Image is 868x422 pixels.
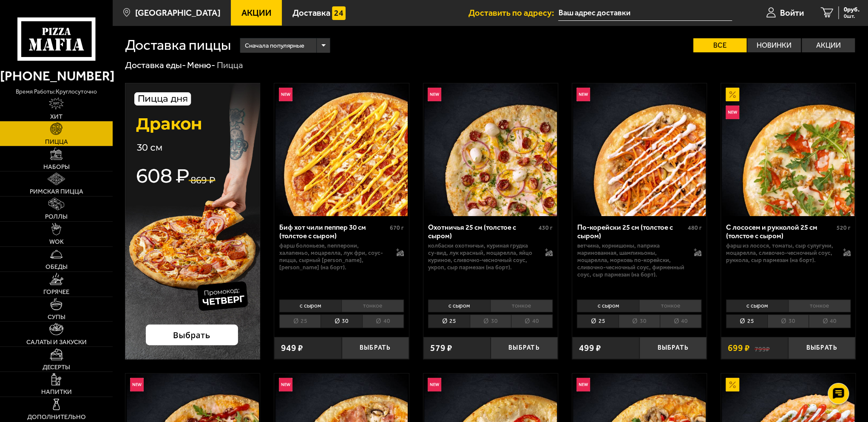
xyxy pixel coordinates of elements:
img: Новинка [576,88,590,101]
img: По-корейски 25 см (толстое с сыром) [573,83,706,216]
span: Супы [48,314,65,320]
a: Меню- [187,60,215,70]
img: Новинка [279,378,292,391]
li: с сыром [428,299,490,312]
span: 480 г [687,224,701,231]
span: WOK [49,239,64,245]
span: 670 г [390,224,404,231]
img: Новинка [279,88,292,101]
input: Ваш адрес доставки [558,5,732,21]
img: Новинка [428,88,441,101]
span: Напитки [41,389,72,395]
div: Пицца [217,59,243,71]
img: Новинка [130,378,144,391]
div: Биф хот чили пеппер 30 см (толстое с сыром) [279,223,388,240]
li: 25 [577,314,618,328]
a: НовинкаОхотничья 25 см (толстое с сыром) [423,83,558,216]
span: Римская пицца [30,188,83,195]
span: 949 ₽ [281,343,303,352]
li: с сыром [279,299,341,312]
span: Горячее [43,289,69,295]
li: 30 [470,314,511,328]
span: Салаты и закуски [26,339,87,345]
span: Хит [50,114,62,120]
li: 40 [362,314,404,328]
span: 579 ₽ [430,343,452,352]
li: тонкое [490,299,553,312]
img: Биф хот чили пеппер 30 см (толстое с сыром) [275,83,408,216]
li: 30 [767,314,808,328]
a: НовинкаПо-корейски 25 см (толстое с сыром) [572,83,706,216]
div: Охотничья 25 см (толстое с сыром) [428,223,536,240]
span: Пицца [45,139,68,145]
p: ветчина, корнишоны, паприка маринованная, шампиньоны, моцарелла, морковь по-корейски, сливочно-че... [577,242,685,278]
div: По-корейски 25 см (толстое с сыром) [577,223,685,240]
span: [GEOGRAPHIC_DATA] [135,9,221,17]
h1: Доставка пиццы [125,38,231,52]
li: 30 [321,314,362,328]
span: Доставить по адресу: [468,9,558,17]
img: Охотничья 25 см (толстое с сыром) [424,83,557,216]
li: 40 [511,314,553,328]
li: 40 [660,314,701,328]
span: Войти [780,9,804,17]
s: 799 ₽ [754,343,769,352]
span: Доставка [292,9,330,17]
span: Роллы [45,214,68,220]
img: Новинка [428,378,441,391]
p: фарш болоньезе, пепперони, халапеньо, моцарелла, лук фри, соус-пицца, сырный [PERSON_NAME], [PERS... [279,242,387,271]
span: Наборы [43,164,70,170]
img: Акционный [726,378,739,391]
img: Новинка [576,378,590,391]
li: с сыром [577,299,639,312]
span: 0 руб. [844,6,859,13]
span: 699 ₽ [728,343,750,352]
img: С лососем и рукколой 25 см (толстое с сыром) [722,83,854,216]
img: 15daf4d41897b9f0e9f617042186c801.svg [332,6,346,20]
label: Все [693,38,746,52]
img: Новинка [726,105,739,119]
label: Акции [802,38,855,52]
span: 499 ₽ [579,343,601,352]
div: С лососем и рукколой 25 см (толстое с сыром) [726,223,834,240]
span: 430 г [539,224,553,231]
p: фарш из лосося, томаты, сыр сулугуни, моцарелла, сливочно-чесночный соус, руккола, сыр пармезан (... [726,242,834,264]
a: НовинкаБиф хот чили пеппер 30 см (толстое с сыром) [274,83,408,216]
button: Выбрать [639,337,706,359]
button: Выбрать [342,337,409,359]
li: 25 [279,314,321,328]
label: Новинки [747,38,800,52]
span: 0 шт. [844,14,859,19]
span: Акции [241,9,272,17]
a: Доставка еды- [125,60,186,70]
li: с сыром [726,299,788,312]
li: 30 [618,314,660,328]
p: колбаски охотничьи, куриная грудка су-вид, лук красный, моцарелла, яйцо куриное, сливочно-чесночн... [428,242,536,271]
li: 25 [726,314,767,328]
span: Обеды [45,264,68,270]
li: тонкое [341,299,404,312]
span: 520 г [837,224,851,231]
li: тонкое [639,299,701,312]
button: Выбрать [491,337,558,359]
li: тонкое [788,299,851,312]
span: Десерты [43,364,70,371]
span: Сначала популярные [245,37,304,54]
li: 25 [428,314,469,328]
a: АкционныйНовинкаС лососем и рукколой 25 см (толстое с сыром) [721,83,855,216]
span: Дополнительно [27,414,86,420]
img: Акционный [726,88,739,101]
button: Выбрать [788,337,855,359]
li: 40 [808,314,850,328]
